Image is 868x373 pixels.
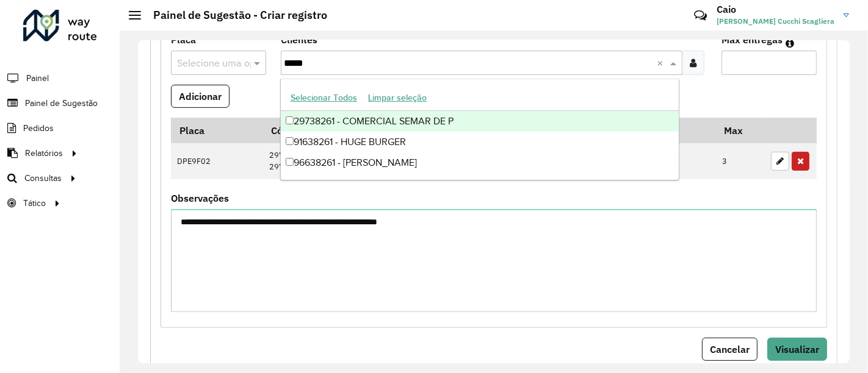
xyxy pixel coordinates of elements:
[161,30,827,329] div: Mapas Sugeridos: Placa-Cliente
[710,343,750,355] span: Cancelar
[285,88,363,107] button: Selecionar Todos
[171,85,230,108] button: Adicionar
[281,132,679,152] div: 91638261 - HUGE BURGER
[263,143,505,179] td: 29748740 29784900
[141,9,327,22] h2: Painel de Sugestão - Criar registro
[24,172,62,185] span: Consultas
[687,2,714,29] a: Contato Rápido
[23,197,46,210] span: Tático
[263,118,505,143] th: Código Cliente
[25,97,98,110] span: Painel de Sugestão
[281,152,679,173] div: 96638261 - [PERSON_NAME]
[767,338,827,361] button: Visualizar
[171,143,263,179] td: DPE9F02
[171,191,229,205] label: Observações
[702,338,758,361] button: Cancelar
[281,111,679,132] div: 29738261 - COMERCIAL SEMAR DE P
[280,79,679,180] ng-dropdown-panel: Options list
[171,118,263,143] th: Placa
[717,4,834,15] h3: Caio
[716,143,765,179] td: 3
[26,72,49,85] span: Painel
[716,118,765,143] th: Max
[23,122,54,135] span: Pedidos
[363,88,432,107] button: Limpar seleção
[786,38,794,48] em: Máximo de clientes que serão colocados na mesma rota com os clientes informados
[775,343,819,355] span: Visualizar
[717,16,834,27] span: [PERSON_NAME] Cucchi Scagliera
[25,147,63,160] span: Relatórios
[657,55,667,70] span: Clear all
